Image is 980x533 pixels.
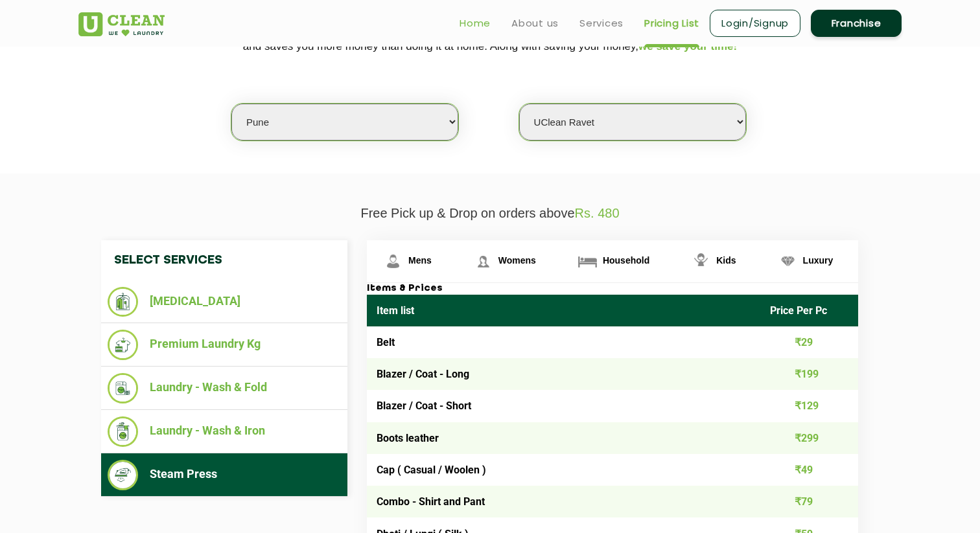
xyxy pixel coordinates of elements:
[108,330,138,360] img: Premium Laundry Kg
[811,10,902,37] a: Franchise
[498,255,536,266] span: Womens
[108,373,138,403] img: Laundry - Wash & Fold
[644,16,699,31] a: Pricing List
[576,250,599,273] img: Household
[367,454,760,486] td: Cap ( Casual / Woolen )
[803,255,834,266] span: Luxury
[367,358,760,390] td: Blazer / Coat - Long
[710,10,800,37] a: Login/Signup
[367,326,760,358] td: Belt
[108,373,341,403] li: Laundry - Wash & Fold
[78,12,165,36] img: UClean Laundry and Dry Cleaning
[690,250,712,273] img: Kids
[108,416,138,447] img: Laundry - Wash & Iron
[367,422,760,454] td: Boots leather
[108,287,341,317] li: [MEDICAL_DATA]
[78,206,902,221] p: Free Pick up & Drop on orders above
[716,255,736,266] span: Kids
[760,422,859,454] td: ₹299
[408,255,432,266] span: Mens
[101,240,347,280] h4: Select Services
[367,295,760,326] th: Item list
[460,16,491,31] a: Home
[511,16,559,31] a: About us
[760,358,859,390] td: ₹199
[760,454,859,486] td: ₹49
[760,486,859,517] td: ₹79
[367,486,760,517] td: Combo - Shirt and Pant
[108,460,341,490] li: Steam Press
[603,255,649,266] span: Household
[472,250,495,273] img: Womens
[760,326,859,358] td: ₹29
[382,250,404,273] img: Mens
[108,460,138,490] img: Steam Press
[760,390,859,422] td: ₹129
[579,16,624,31] a: Services
[108,287,138,317] img: Dry Cleaning
[776,250,799,273] img: Luxury
[760,295,859,326] th: Price Per Pc
[575,206,620,220] span: Rs. 480
[108,330,341,360] li: Premium Laundry Kg
[108,416,341,447] li: Laundry - Wash & Iron
[367,390,760,422] td: Blazer / Coat - Short
[367,283,858,295] h3: Items & Prices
